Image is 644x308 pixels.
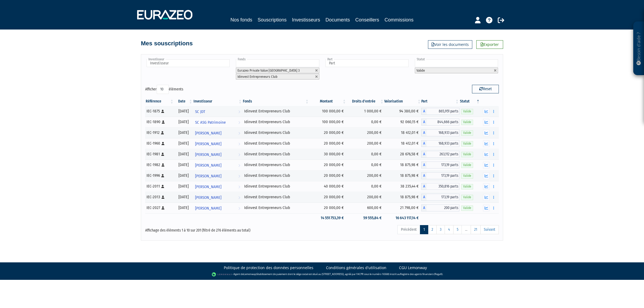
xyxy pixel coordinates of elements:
a: Voir les documents [428,40,472,49]
td: 1 000,00 € [346,106,384,117]
label: Afficher éléments [145,85,183,94]
span: 173,19 parts [427,194,459,201]
td: 20 000,00 € [309,170,347,181]
a: Nos fonds [230,16,252,24]
td: 94 380,00 € [384,106,422,117]
td: 200,00 € [346,138,384,149]
span: Valide [461,152,473,157]
div: A - Idinvest Entrepreneurs Club [421,140,459,147]
td: 20 000,00 € [309,192,347,203]
a: Lemonway [244,272,256,276]
th: Investisseur: activer pour trier la colonne par ordre croissant [193,97,243,106]
td: 18 412,01 € [384,138,422,149]
span: Eurazeo Private Value [GEOGRAPHIC_DATA] 3 [237,68,300,72]
div: A - Idinvest Entrepreneurs Club [421,204,459,211]
span: Valide [461,163,473,168]
a: Investisseurs [292,16,320,24]
i: Voir l'investisseur [238,182,240,192]
a: [PERSON_NAME] [193,181,243,192]
a: Registre des agents financiers (Regafi) [400,272,442,276]
div: IEC-1960 [147,141,172,146]
span: 263,112 parts [427,151,459,158]
a: Suivant [480,225,499,234]
a: 2 [428,225,437,234]
a: Conditions générales d'utilisation [326,265,386,270]
th: Date: activer pour trier la colonne par ordre croissant [174,97,193,106]
div: - Agent de (établissement de paiement dont le siège social est situé au [STREET_ADDRESS], agréé p... [5,272,639,277]
span: 844,666 parts [427,119,459,126]
td: 18 875,98 € [384,192,422,203]
span: 168,933 parts [427,140,459,147]
td: 100 000,00 € [309,117,347,127]
span: [PERSON_NAME] [195,150,221,160]
div: A - Idinvest Entrepreneurs Club [421,183,459,190]
td: 16 643 117,14 € [384,213,422,223]
div: Idinvest Entrepreneurs Club [244,184,307,189]
button: Reset [472,85,499,93]
a: Conseillers [355,16,379,24]
a: 5 [453,225,462,234]
a: 4 [445,225,453,234]
a: [PERSON_NAME] [193,127,243,138]
span: Valide [461,195,473,200]
div: [DATE] [176,141,191,146]
i: Voir l'investisseur [238,118,240,127]
div: Affichage des éléments 1 à 10 sur 201 (filtré de 276 éléments au total) [145,225,288,233]
a: [PERSON_NAME] [193,149,243,160]
td: 59 555,84 € [346,213,384,223]
span: 865,951 parts [427,108,459,115]
div: [DATE] [176,151,191,157]
td: 0,00 € [346,160,384,170]
div: IEC-2011 [147,184,172,189]
a: Documents [325,16,350,24]
div: IEC-1912 [147,130,172,135]
div: Idinvest Entrepreneurs Club [244,151,307,157]
span: A [421,162,427,168]
a: 3 [436,225,445,234]
td: 14 551 753,39 € [309,213,347,223]
div: IEC-2013 [147,194,172,200]
i: Voir l'investisseur [238,203,240,213]
span: Idinvest Entrepreneurs Club [237,75,277,79]
img: logo-lemonway.png [212,272,232,277]
div: Idinvest Entrepreneurs Club [244,130,307,135]
span: A [421,183,427,190]
span: [PERSON_NAME] [195,160,221,170]
a: Exporter [476,40,503,49]
div: Idinvest Entrepreneurs Club [244,162,307,168]
td: 600,00 € [346,203,384,213]
div: [DATE] [176,119,191,125]
div: IEC-1875 [147,108,172,114]
span: [PERSON_NAME] [195,203,221,213]
i: Voir l'investisseur [238,150,240,160]
span: [PERSON_NAME] [195,182,221,192]
span: Valide [416,68,425,72]
td: 0,00 € [346,117,384,127]
td: 20 000,00 € [309,138,347,149]
div: [DATE] [176,205,191,211]
div: Idinvest Entrepreneurs Club [244,205,307,211]
span: A [421,204,427,211]
i: [Français] Personne physique [161,153,164,156]
td: 20 000,00 € [309,127,347,138]
div: A - Idinvest Entrepreneurs Club [421,162,459,168]
th: Part: activer pour trier la colonne par ordre croissant [421,97,459,106]
td: 20 000,00 € [309,160,347,170]
a: Politique de protection des données personnelles [224,265,313,270]
div: A - Idinvest Entrepreneurs Club [421,172,459,179]
i: [Français] Personne physique [162,163,164,167]
th: Droits d'entrée: activer pour trier la colonne par ordre croissant [346,97,384,106]
h4: Mes souscriptions [141,40,193,47]
span: [PERSON_NAME] [195,193,221,203]
select: Afficheréléments [157,85,169,94]
i: [Français] Personne physique [161,110,164,113]
i: [Français] Personne physique [162,196,164,199]
div: [DATE] [176,108,191,114]
span: SC JDT [195,107,205,117]
span: Valide [461,184,473,189]
div: A - Idinvest Entrepreneurs Club [421,119,459,126]
div: A - Idinvest Entrepreneurs Club [421,108,459,115]
div: IEC-2027 [147,205,172,211]
td: 40 000,00 € [309,181,347,192]
div: A - Idinvest Entrepreneurs Club [421,151,459,158]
